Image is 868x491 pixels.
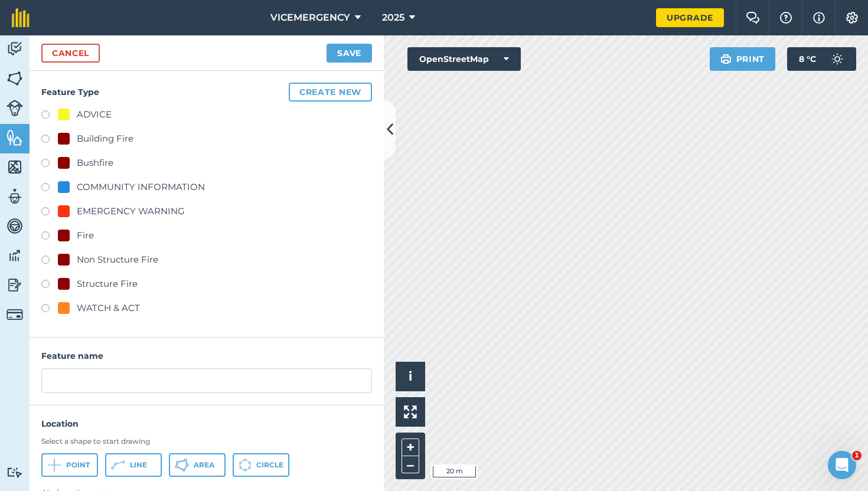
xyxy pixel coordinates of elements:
button: i [396,362,425,391]
span: 8 ° C [799,47,816,71]
h4: Feature Type [41,83,372,102]
img: svg+xml;base64,PHN2ZyB4bWxucz0iaHR0cDovL3d3dy53My5vcmcvMjAwMC9zdmciIHdpZHRoPSIxNyIgaGVpZ2h0PSIxNy... [813,11,825,25]
span: VICEMERGENCY [270,11,350,25]
button: Create new [289,83,372,102]
div: EMERGENCY WARNING [77,204,185,218]
button: – [402,456,419,473]
div: Bushfire [77,156,113,170]
img: svg+xml;base64,PHN2ZyB4bWxucz0iaHR0cDovL3d3dy53My5vcmcvMjAwMC9zdmciIHdpZHRoPSIxOSIgaGVpZ2h0PSIyNC... [720,52,732,66]
a: Upgrade [656,8,724,27]
img: A question mark icon [779,12,793,24]
img: svg+xml;base64,PD94bWwgdmVyc2lvbj0iMS4wIiBlbmNvZGluZz0idXRmLTgiPz4KPCEtLSBHZW5lcmF0b3I6IEFkb2JlIE... [6,100,23,116]
button: 8 °C [787,47,856,71]
iframe: Intercom live chat [828,451,856,479]
div: COMMUNITY INFORMATION [77,180,205,194]
div: WATCH & ACT [77,301,140,315]
button: Point [41,453,98,477]
span: Area [194,460,214,470]
img: fieldmargin Logo [12,8,30,27]
div: Structure Fire [77,277,138,291]
span: Point [66,460,90,470]
button: Area [169,453,226,477]
img: svg+xml;base64,PD94bWwgdmVyc2lvbj0iMS4wIiBlbmNvZGluZz0idXRmLTgiPz4KPCEtLSBHZW5lcmF0b3I6IEFkb2JlIE... [6,188,23,205]
button: Save [327,44,372,63]
a: Cancel [41,44,100,63]
h4: Feature name [41,349,372,362]
h3: Select a shape to start drawing [41,437,372,446]
img: svg+xml;base64,PD94bWwgdmVyc2lvbj0iMS4wIiBlbmNvZGluZz0idXRmLTgiPz4KPCEtLSBHZW5lcmF0b3I6IEFkb2JlIE... [6,467,23,478]
img: svg+xml;base64,PD94bWwgdmVyc2lvbj0iMS4wIiBlbmNvZGluZz0idXRmLTgiPz4KPCEtLSBHZW5lcmF0b3I6IEFkb2JlIE... [6,247,23,264]
img: svg+xml;base64,PHN2ZyB4bWxucz0iaHR0cDovL3d3dy53My5vcmcvMjAwMC9zdmciIHdpZHRoPSI1NiIgaGVpZ2h0PSI2MC... [6,70,23,87]
span: 1 [852,451,862,460]
img: Two speech bubbles overlapping with the left bubble in the forefront [746,12,760,24]
img: svg+xml;base64,PD94bWwgdmVyc2lvbj0iMS4wIiBlbmNvZGluZz0idXRmLTgiPz4KPCEtLSBHZW5lcmF0b3I6IEFkb2JlIE... [6,276,23,294]
img: Four arrows, one pointing top left, one top right, one bottom right and the last bottom left [404,405,417,418]
span: Line [130,460,147,470]
img: svg+xml;base64,PD94bWwgdmVyc2lvbj0iMS4wIiBlbmNvZGluZz0idXRmLTgiPz4KPCEtLSBHZW5lcmF0b3I6IEFkb2JlIE... [6,217,23,235]
div: ADVICE [77,107,112,122]
h4: Location [41,417,372,430]
img: svg+xml;base64,PD94bWwgdmVyc2lvbj0iMS4wIiBlbmNvZGluZz0idXRmLTgiPz4KPCEtLSBHZW5lcmF0b3I6IEFkb2JlIE... [825,47,849,71]
div: Building Fire [77,132,133,146]
button: + [402,438,419,456]
img: svg+xml;base64,PHN2ZyB4bWxucz0iaHR0cDovL3d3dy53My5vcmcvMjAwMC9zdmciIHdpZHRoPSI1NiIgaGVpZ2h0PSI2MC... [6,158,23,176]
button: OpenStreetMap [407,47,521,71]
img: svg+xml;base64,PD94bWwgdmVyc2lvbj0iMS4wIiBlbmNvZGluZz0idXRmLTgiPz4KPCEtLSBHZW5lcmF0b3I6IEFkb2JlIE... [6,40,23,58]
span: Circle [256,460,283,470]
img: A cog icon [845,12,859,24]
span: 2025 [382,11,404,25]
button: Circle [233,453,289,477]
img: svg+xml;base64,PHN2ZyB4bWxucz0iaHR0cDovL3d3dy53My5vcmcvMjAwMC9zdmciIHdpZHRoPSI1NiIgaGVpZ2h0PSI2MC... [6,129,23,146]
button: Print [710,47,776,71]
span: i [409,369,412,384]
button: Line [105,453,162,477]
div: Fire [77,228,94,243]
div: Non Structure Fire [77,253,158,267]
img: svg+xml;base64,PD94bWwgdmVyc2lvbj0iMS4wIiBlbmNvZGluZz0idXRmLTgiPz4KPCEtLSBHZW5lcmF0b3I6IEFkb2JlIE... [6,306,23,323]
